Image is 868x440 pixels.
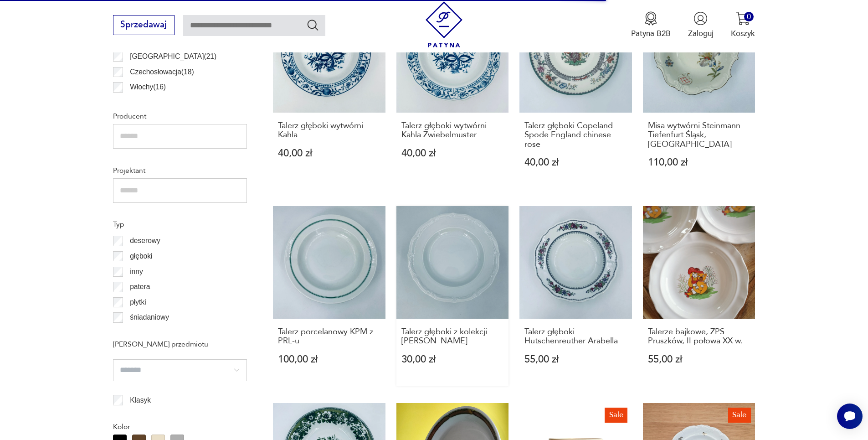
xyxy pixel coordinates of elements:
button: Zaloguj [688,11,714,39]
p: 100,00 zł [278,355,380,364]
button: Sprzedawaj [113,15,175,35]
a: Sprzedawaj [113,22,175,29]
p: Patyna B2B [631,28,671,39]
h3: Talerz głęboki wytwórni Kahla [278,121,380,140]
p: patera [130,281,150,293]
h3: Talerz głęboki wytwórni Kahla Zwiebelmuster [401,121,504,140]
p: Producent [113,110,247,122]
p: [PERSON_NAME] przedmiotu [113,338,247,350]
img: Ikona medalu [644,11,658,26]
p: Kolor [113,421,247,433]
button: Szukaj [306,18,319,31]
img: Ikona koszyka [736,11,750,26]
p: płytki [130,296,146,308]
p: Włochy ( 16 ) [130,81,166,93]
p: Projektant [113,165,247,176]
a: Ikona medaluPatyna B2B [631,11,671,39]
button: Patyna B2B [631,11,671,39]
p: 40,00 zł [524,158,627,167]
p: Szwecja ( 13 ) [130,97,169,109]
p: deserowy [130,235,160,247]
button: 0Koszyk [731,11,755,39]
p: [GEOGRAPHIC_DATA] ( 21 ) [130,51,216,62]
iframe: Smartsupp widget button [837,404,863,429]
p: inny [130,266,143,278]
p: Typ [113,218,247,230]
p: Czechosłowacja ( 18 ) [130,66,194,78]
a: Talerz porcelanowy KPM z PRL-uTalerz porcelanowy KPM z PRL-u100,00 zł [273,206,385,386]
p: 55,00 zł [524,355,627,364]
h3: Talerz głęboki z kolekcji [PERSON_NAME] [401,327,504,346]
h3: Misa wytwórni Steinmann Tiefenfurt Śląsk, [GEOGRAPHIC_DATA] [648,121,750,149]
h3: Talerze bajkowe, ZPS Pruszków, II połowa XX w. [648,327,750,346]
p: 40,00 zł [401,149,504,158]
p: Koszyk [731,28,755,39]
p: śniadaniowy [130,311,169,323]
img: Patyna - sklep z meblami i dekoracjami vintage [421,1,467,47]
p: 110,00 zł [648,158,750,167]
a: Talerz głęboki z kolekcji Maria TeresaTalerz głęboki z kolekcji [PERSON_NAME]30,00 zł [396,206,509,386]
p: 30,00 zł [401,355,504,364]
p: głęboki [130,250,152,262]
h3: Talerz porcelanowy KPM z PRL-u [278,327,380,346]
h3: Talerz głęboki Hutschenreuther Arabella [524,327,627,346]
img: Ikonka użytkownika [693,11,708,26]
p: 55,00 zł [648,355,750,364]
div: 0 [744,12,754,21]
p: 40,00 zł [278,149,380,158]
p: Klasyk [130,394,151,406]
p: Zaloguj [688,28,714,39]
a: Talerze bajkowe, ZPS Pruszków, II połowa XX w.Talerze bajkowe, ZPS Pruszków, II połowa XX w.55,00 zł [643,206,755,386]
a: Talerz głęboki Hutschenreuther ArabellaTalerz głęboki Hutschenreuther Arabella55,00 zł [519,206,632,386]
h3: Talerz głęboki Copeland Spode England chinese rose [524,121,627,149]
